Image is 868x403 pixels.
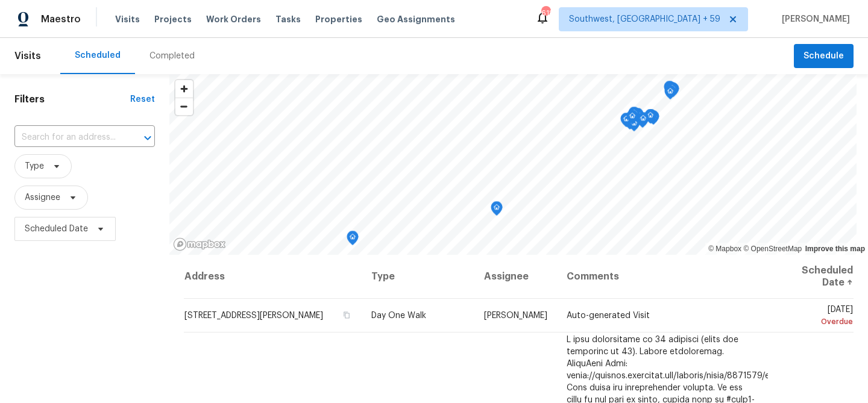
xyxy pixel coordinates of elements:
span: Work Orders [206,13,261,25]
a: Mapbox homepage [173,237,226,251]
a: Improve this map [805,245,865,253]
div: Map marker [664,85,676,104]
a: Mapbox [708,245,741,253]
span: Visits [115,13,140,25]
div: Map marker [632,108,644,127]
div: Overdue [778,316,853,328]
span: [PERSON_NAME] [777,13,850,25]
div: Completed [149,50,195,62]
span: Type [25,160,44,172]
div: 618 [541,7,550,19]
button: Open [139,130,156,146]
div: Reset [130,93,155,105]
span: Schedule [804,49,844,64]
th: Comments [557,255,768,299]
div: Map marker [645,109,657,128]
span: Assignee [25,192,60,204]
input: Search for an address... [14,128,121,147]
th: Scheduled Date ↑ [768,255,854,299]
button: Copy Address [341,310,352,320]
div: Scheduled [75,49,121,61]
span: Scheduled Date [25,223,88,235]
span: Southwest, [GEOGRAPHIC_DATA] + 59 [569,13,720,25]
th: Assignee [474,255,557,299]
div: Map marker [637,112,649,131]
div: Map marker [644,109,656,128]
button: Zoom in [175,80,193,98]
span: Day One Walk [371,311,426,320]
div: Map marker [647,110,659,129]
span: Zoom out [175,98,193,115]
span: Tasks [275,15,301,23]
button: Zoom out [175,98,193,115]
span: [DATE] [778,305,853,328]
div: Map marker [667,83,679,101]
div: Map marker [347,231,359,249]
canvas: Map [169,74,857,255]
div: Map marker [666,82,678,101]
span: Geo Assignments [377,13,455,25]
div: Map marker [664,81,676,99]
a: OpenStreetMap [743,245,802,253]
h1: Filters [14,93,130,105]
th: Address [184,255,362,299]
span: Maestro [41,13,81,25]
button: Schedule [794,44,854,69]
span: Auto-generated Visit [567,311,650,320]
span: [PERSON_NAME] [484,311,547,320]
div: Map marker [491,201,503,220]
div: Map marker [626,110,638,128]
span: Properties [315,13,362,25]
div: Map marker [628,107,640,125]
span: Visits [14,43,41,69]
th: Type [362,255,474,299]
span: Projects [154,13,192,25]
div: Map marker [620,113,632,131]
span: [STREET_ADDRESS][PERSON_NAME] [184,311,323,320]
